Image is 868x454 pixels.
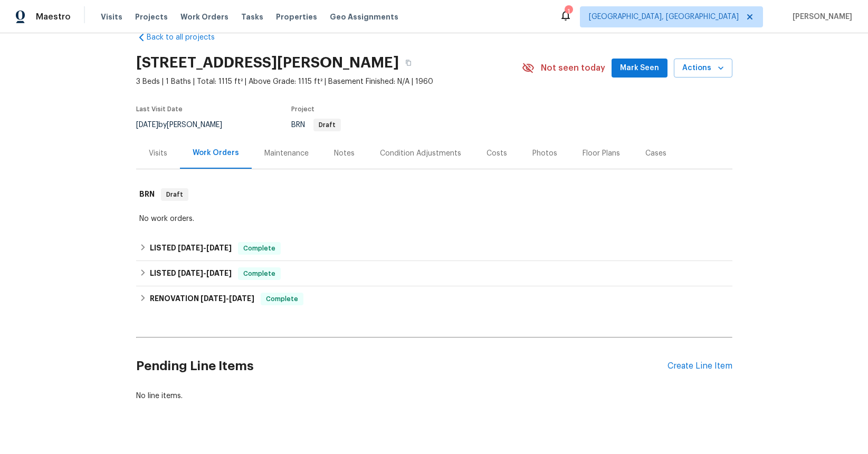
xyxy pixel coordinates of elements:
[206,244,232,252] span: [DATE]
[541,63,605,73] span: Not seen today
[101,12,122,22] span: Visits
[241,13,263,21] span: Tasks
[487,148,507,159] div: Costs
[612,59,667,78] button: Mark Seen
[229,295,254,302] span: [DATE]
[180,12,228,22] span: Work Orders
[149,148,167,159] div: Visits
[276,12,317,22] span: Properties
[136,178,732,211] div: BRN Draft
[291,121,341,129] span: BRN
[136,391,732,401] div: No line items.
[667,361,732,371] div: Create Line Item
[330,12,398,22] span: Geo Assignments
[399,53,418,72] button: Copy Address
[201,295,226,302] span: [DATE]
[380,148,461,159] div: Condition Adjustments
[178,244,232,252] span: -
[136,76,522,87] span: 3 Beds | 1 Baths | Total: 1115 ft² | Above Grade: 1115 ft² | Basement Finished: N/A | 1960
[788,12,852,22] span: [PERSON_NAME]
[136,342,667,391] h2: Pending Line Items
[178,269,232,277] span: -
[136,32,237,43] a: Back to all projects
[334,148,355,159] div: Notes
[136,119,235,131] div: by [PERSON_NAME]
[239,243,280,254] span: Complete
[162,189,187,200] span: Draft
[206,269,232,277] span: [DATE]
[150,242,232,255] h6: LISTED
[583,148,620,159] div: Floor Plans
[150,267,232,280] h6: LISTED
[178,269,203,277] span: [DATE]
[201,295,254,302] span: -
[136,106,183,112] span: Last Visit Date
[136,236,732,261] div: LISTED [DATE]-[DATE]Complete
[136,121,158,129] span: [DATE]
[136,261,732,286] div: LISTED [DATE]-[DATE]Complete
[565,6,572,17] div: 1
[262,294,302,304] span: Complete
[645,148,666,159] div: Cases
[291,106,314,112] span: Project
[150,293,254,305] h6: RENOVATION
[36,12,71,22] span: Maestro
[264,148,309,159] div: Maintenance
[136,57,399,68] h2: [STREET_ADDRESS][PERSON_NAME]
[314,122,340,128] span: Draft
[193,148,239,158] div: Work Orders
[682,62,724,75] span: Actions
[135,12,168,22] span: Projects
[620,62,659,75] span: Mark Seen
[178,244,203,252] span: [DATE]
[239,268,280,279] span: Complete
[139,188,155,201] h6: BRN
[136,286,732,312] div: RENOVATION [DATE]-[DATE]Complete
[674,59,732,78] button: Actions
[532,148,557,159] div: Photos
[139,214,729,224] div: No work orders.
[589,12,739,22] span: [GEOGRAPHIC_DATA], [GEOGRAPHIC_DATA]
